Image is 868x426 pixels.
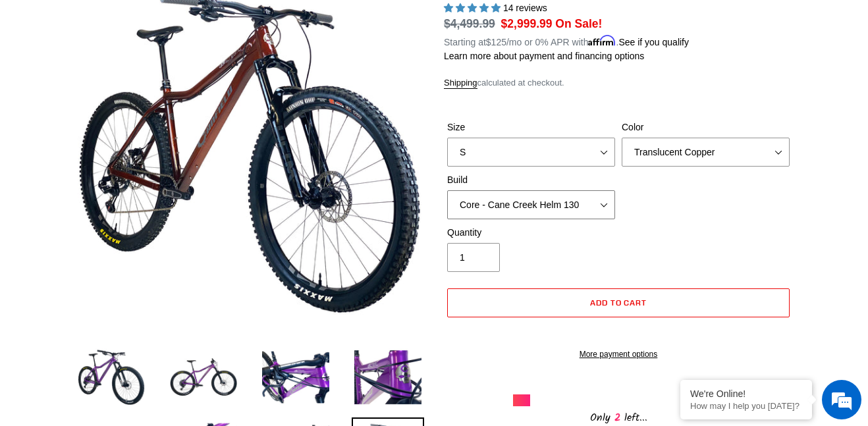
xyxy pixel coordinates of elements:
[486,37,506,47] span: $125
[501,17,553,30] span: $2,999.99
[444,3,503,13] span: 5.00 stars
[7,285,251,331] textarea: Type your message and hit 'Enter'
[444,32,689,49] p: Starting at /mo or 0% APR with .
[42,66,75,99] img: d_696896380_company_1647369064580_696896380
[503,3,547,13] span: 14 reviews
[590,298,647,307] span: Add to cart
[259,341,332,413] img: Load image into Gallery viewer, YELLI SCREAMY - Complete Bike
[618,37,689,47] a: See if you qualify - Learn more about Affirm Financing (opens in modal)
[447,120,615,134] label: Size
[610,410,624,426] span: 2
[444,78,477,89] a: Shipping
[447,348,790,360] a: More payment options
[76,128,182,261] span: We're online!
[444,76,793,90] div: calculated at checkout.
[216,7,248,38] div: Minimize live chat window
[690,388,802,399] div: We're Online!
[447,226,615,240] label: Quantity
[555,15,602,32] span: On Sale!
[444,51,644,61] a: Learn more about payment and financing options
[690,401,802,411] p: How may I help you today?
[447,288,790,317] button: Add to cart
[622,120,790,134] label: Color
[167,341,240,413] img: Load image into Gallery viewer, YELLI SCREAMY - Complete Bike
[352,341,424,413] img: Load image into Gallery viewer, YELLI SCREAMY - Complete Bike
[14,72,34,92] div: Navigation go back
[588,35,616,46] span: Affirm
[447,173,615,187] label: Build
[88,74,241,91] div: Chat with us now
[75,341,148,413] img: Load image into Gallery viewer, YELLI SCREAMY - Complete Bike
[444,17,495,30] s: $4,499.99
